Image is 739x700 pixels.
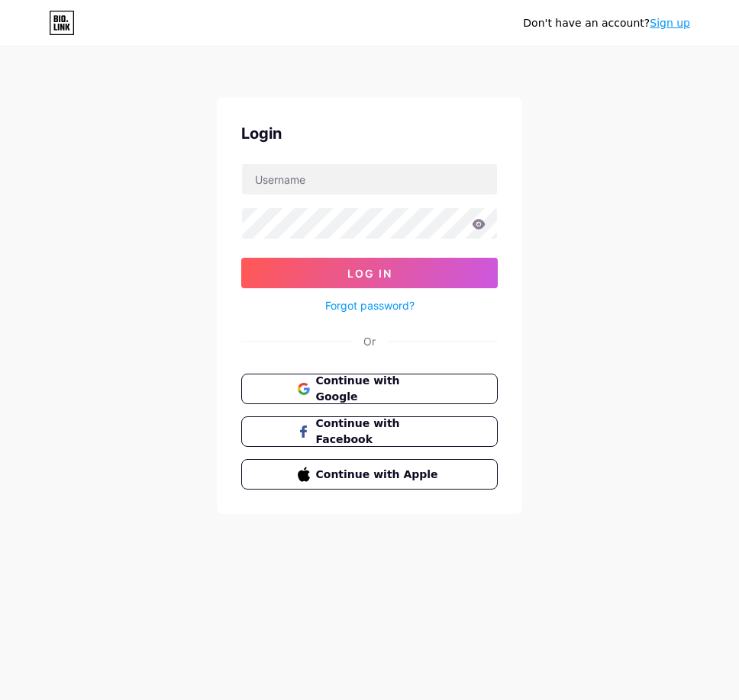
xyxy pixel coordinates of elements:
input: Username [242,164,497,194]
span: Continue with Google [316,373,442,405]
span: Log In [347,267,392,280]
div: Or [363,333,376,349]
div: Don't have an account? [523,15,690,31]
span: Continue with Facebook [316,416,442,448]
a: Sign up [650,17,690,29]
button: Continue with Google [241,374,498,404]
div: Login [241,122,498,145]
button: Continue with Facebook [241,416,498,447]
button: Log In [241,258,498,288]
a: Forgot password? [325,297,415,313]
span: Continue with Apple [316,467,442,483]
button: Continue with Apple [241,459,498,490]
